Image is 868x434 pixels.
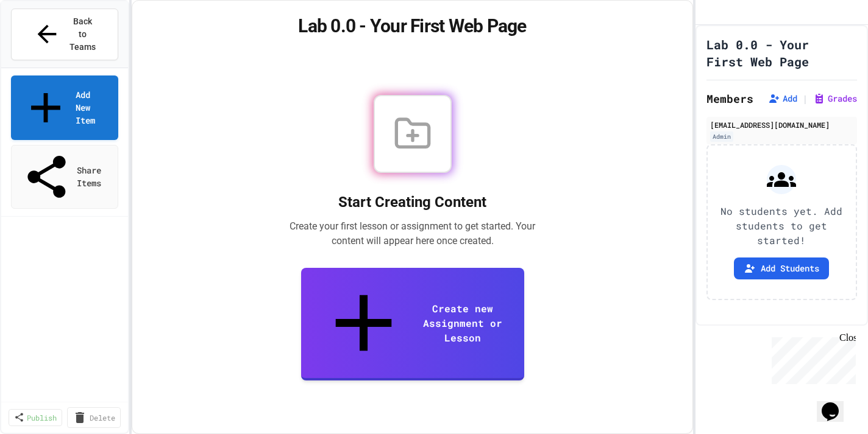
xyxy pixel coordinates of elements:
[276,192,549,212] h2: Start Creating Content
[67,407,121,428] a: Delete
[817,385,856,422] iframe: chat widget
[813,93,857,105] button: Grades
[706,36,852,70] h1: Lab 0.0 - Your First Web Page
[147,15,677,37] h1: Lab 0.0 - Your First Web Page
[734,257,829,279] button: Add Students
[5,5,84,77] div: Chat with us now!Close
[9,409,62,426] a: Publish
[276,219,549,248] p: Create your first lesson or assignment to get started. Your content will appear here once created.
[11,145,118,209] a: Share Items
[717,204,846,248] p: No students yet. Add students to get started!
[11,75,118,140] a: Add New Item
[710,131,733,142] div: Admin
[710,119,853,130] div: [EMAIL_ADDRESS][DOMAIN_NAME]
[768,93,797,105] button: Add
[11,9,118,60] button: Back to Teams
[68,15,97,54] span: Back to Teams
[767,332,856,384] iframe: chat widget
[802,91,808,106] span: |
[706,90,753,107] h2: Members
[301,268,524,380] a: Create new Assignment or Lesson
